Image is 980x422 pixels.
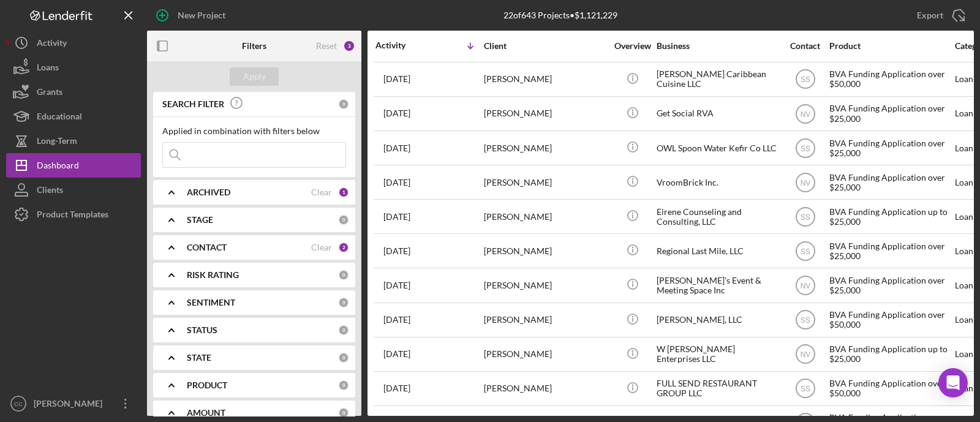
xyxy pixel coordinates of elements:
div: [PERSON_NAME] [484,166,606,198]
div: VroomBrick Inc. [657,166,779,198]
div: BVA Funding Application over $25,000 [829,269,952,301]
div: BVA Funding Application over $50,000 [829,372,952,405]
text: SS [800,247,810,255]
button: Activity [6,31,141,55]
div: 0 [338,214,349,225]
div: 0 [338,352,349,363]
div: Dashboard [37,153,79,181]
div: Get Social RVA [657,97,779,130]
div: 0 [338,297,349,308]
time: 2025-08-04 19:12 [383,143,410,153]
div: [PERSON_NAME] [484,269,606,301]
text: SS [800,213,810,221]
div: [PERSON_NAME], LLC [657,304,779,336]
div: Product Templates [37,202,108,230]
div: Regional Last Mile, LLC [657,235,779,267]
text: SS [800,75,810,84]
button: Grants [6,80,141,104]
b: CONTACT [187,243,227,252]
div: [PERSON_NAME] [484,63,606,96]
time: 2025-07-29 19:30 [383,212,410,222]
div: Reset [316,41,337,51]
div: [PERSON_NAME] [484,235,606,267]
div: Overview [609,41,655,51]
div: FULL SEND RESTAURANT GROUP LLC [657,372,779,405]
text: NV [800,178,810,187]
div: BVA Funding Application over $25,000 [829,132,952,164]
div: 2 [338,242,349,253]
div: [PERSON_NAME] [484,338,606,371]
button: CC[PERSON_NAME] [6,391,141,416]
div: Clear [311,187,332,197]
a: Loans [6,55,141,80]
button: Dashboard [6,153,141,178]
div: Export [917,3,943,28]
div: New Project [178,3,225,28]
div: Grants [37,80,62,107]
b: PRODUCT [187,380,227,390]
time: 2025-08-04 20:20 [383,108,410,118]
div: 3 [343,40,355,52]
div: 1 [338,187,349,198]
b: SEARCH FILTER [162,99,224,109]
a: Clients [6,178,141,202]
div: Contact [782,41,828,51]
b: ARCHIVED [187,187,230,197]
b: SENTIMENT [187,298,235,307]
div: BVA Funding Application over $50,000 [829,304,952,336]
button: New Project [147,3,238,28]
div: Business [657,41,779,51]
time: 2025-07-18 18:16 [383,349,410,359]
div: Eirene Counseling and Consulting, LLC [657,200,779,233]
div: [PERSON_NAME] [31,391,110,419]
div: [PERSON_NAME] [484,132,606,164]
div: OWL Spoon Water Kefir Co LLC [657,132,779,164]
time: 2025-08-07 12:57 [383,74,410,84]
b: Filters [242,41,266,51]
div: Applied in combination with filters below [162,126,346,136]
div: 0 [338,99,349,110]
div: BVA Funding Application over $50,000 [829,63,952,96]
text: NV [800,110,810,118]
b: STAGE [187,215,213,225]
button: Long-Term [6,129,141,153]
button: Product Templates [6,202,141,227]
div: Client [484,41,606,51]
div: BVA Funding Application over $25,000 [829,97,952,130]
div: Clear [311,243,332,252]
div: 22 of 643 Projects • $1,121,229 [503,10,617,20]
button: Educational [6,104,141,129]
div: Long-Term [37,129,77,156]
div: 0 [338,269,349,281]
div: Educational [37,104,82,132]
div: W [PERSON_NAME] Enterprises LLC [657,338,779,371]
text: NV [800,350,810,359]
time: 2025-07-22 21:15 [383,281,410,290]
text: SS [800,385,810,393]
div: Activity [37,31,67,58]
text: NV [800,282,810,290]
button: Apply [230,67,279,86]
b: AMOUNT [187,408,225,418]
b: STATE [187,353,211,363]
text: SS [800,144,810,153]
text: CC [14,401,23,407]
time: 2025-07-31 15:13 [383,178,410,187]
text: SS [800,316,810,325]
div: [PERSON_NAME] [484,372,606,405]
div: [PERSON_NAME] Caribbean Cuisine LLC [657,63,779,96]
b: RISK RATING [187,270,239,280]
div: BVA Funding Application up to $25,000 [829,200,952,233]
div: Apply [243,67,266,86]
time: 2025-07-28 12:53 [383,246,410,256]
div: 0 [338,325,349,336]
div: Loans [37,55,59,83]
b: STATUS [187,325,217,335]
div: Product [829,41,952,51]
button: Export [905,3,974,28]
